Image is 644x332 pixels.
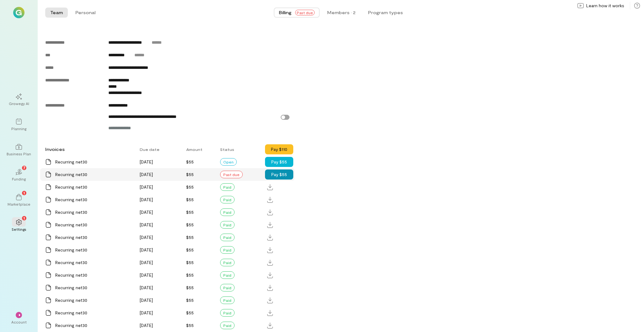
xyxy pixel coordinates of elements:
div: Recurring net30 [55,272,132,278]
div: Growegy AI [9,101,29,106]
a: Growegy AI [8,88,30,111]
div: Paid [220,322,235,329]
div: Paid [220,271,235,279]
span: $55 [186,285,194,290]
div: Business Plan [7,151,31,156]
div: Invoices [41,143,136,156]
div: Open [220,158,237,166]
div: Paid [220,221,235,229]
div: Paid [220,284,235,291]
button: Pay $55 [265,157,293,167]
div: Recurring net30 [55,196,132,203]
span: [DATE] [140,222,153,227]
span: $55 [186,297,194,303]
span: $55 [186,209,194,215]
span: [DATE] [140,159,153,164]
a: Funding [8,164,30,186]
span: $55 [186,310,194,315]
div: Paid [220,183,235,191]
div: Recurring net30 [55,184,132,190]
div: Paid [220,309,235,317]
button: Members · 2 [322,8,360,18]
a: Business Plan [8,139,30,161]
span: 7 [23,165,25,170]
div: Past due [220,171,243,178]
span: [DATE] [140,247,153,252]
div: Recurring net30 [55,297,132,303]
span: [DATE] [140,260,153,265]
button: Pay $55 [265,169,293,180]
span: [DATE] [140,172,153,177]
span: [DATE] [140,310,153,315]
span: [DATE] [140,272,153,278]
div: Funding [12,176,26,181]
div: Paid [220,259,235,266]
div: Due date [136,144,182,155]
button: Program types [363,8,408,18]
span: $55 [186,260,194,265]
a: Planning [8,113,30,136]
div: Recurring net30 [55,247,132,253]
span: [DATE] [140,235,153,240]
span: Past due [295,10,315,15]
span: $55 [186,323,194,328]
div: Paid [220,196,235,203]
div: Recurring net30 [55,159,132,165]
button: Pay $110 [265,144,293,154]
div: Recurring net30 [55,209,132,215]
span: $55 [186,184,194,190]
div: Settings [12,227,26,232]
span: $55 [186,235,194,240]
span: Billing [279,9,291,16]
div: Recurring net30 [55,285,132,291]
div: *Account [8,307,30,329]
div: Recurring net30 [55,222,132,228]
div: Recurring net30 [55,322,132,329]
span: $55 [186,159,194,164]
div: Paid [220,296,235,304]
span: [DATE] [140,297,153,303]
div: Recurring net30 [55,171,132,178]
div: Paid [220,208,235,216]
button: Personal [70,8,100,18]
span: $55 [186,172,194,177]
div: Members · 2 [327,9,355,16]
span: $55 [186,247,194,252]
span: $55 [186,197,194,202]
span: [DATE] [140,197,153,202]
button: BillingPast due [274,8,320,18]
div: Recurring net30 [55,234,132,241]
div: Status [216,144,265,155]
div: Amount [182,144,217,155]
div: Marketplace [8,202,30,207]
span: [DATE] [140,209,153,215]
div: Planning [11,126,26,131]
button: Team [45,8,68,18]
div: Paid [220,234,235,241]
div: Recurring net30 [55,259,132,266]
span: 1 [24,215,25,221]
span: [DATE] [140,285,153,290]
span: 1 [24,190,25,196]
span: [DATE] [140,184,153,190]
div: Recurring net30 [55,310,132,316]
span: $55 [186,272,194,278]
span: Learn how it works [586,3,624,9]
span: $55 [186,222,194,227]
a: Settings [8,214,30,237]
div: Paid [220,246,235,254]
span: [DATE] [140,323,153,328]
a: Marketplace [8,189,30,212]
div: Account [11,319,27,324]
